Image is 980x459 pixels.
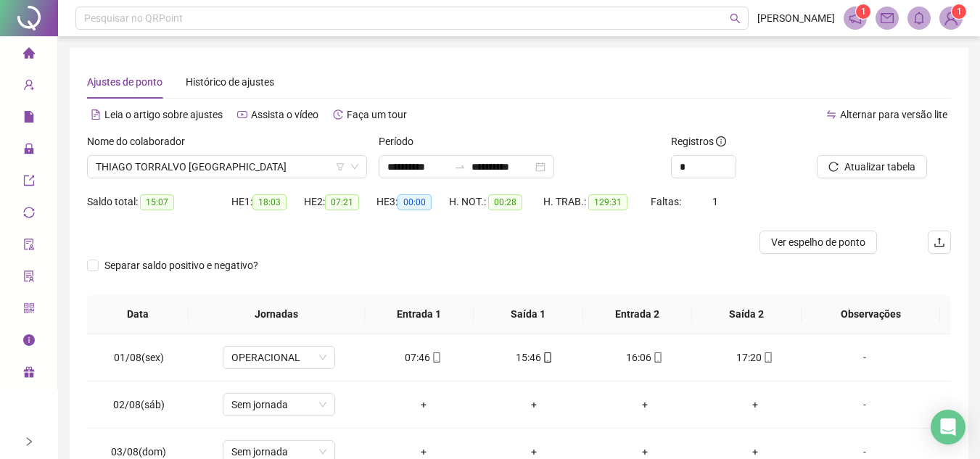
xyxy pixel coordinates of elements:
[759,231,877,254] button: Ver espelho de ponto
[588,194,627,210] span: 129:31
[449,194,543,210] div: H. NOT.:
[23,360,35,389] span: gift
[712,196,718,207] span: 1
[96,156,358,178] span: THIAGO TORRALVO VILA NOVA PEREIRA
[934,236,945,248] span: upload
[231,394,326,415] span: Sem jornada
[379,133,423,149] label: Período
[430,352,442,363] span: mobile
[840,109,947,120] span: Alternar para versão lite
[231,194,304,210] div: HE 1:
[23,41,35,70] span: home
[140,194,174,210] span: 15:07
[692,294,802,334] th: Saída 2
[333,109,343,120] span: history
[23,136,35,165] span: lock
[861,7,866,17] span: 1
[23,104,35,133] span: file
[23,264,35,293] span: solution
[365,294,474,334] th: Entrada 1
[99,257,264,273] span: Separar saldo positivo e negativo?
[189,294,364,334] th: Jornadas
[601,350,688,365] div: 16:06
[87,294,189,334] th: Data
[376,194,449,210] div: HE 3:
[844,159,915,175] span: Atualizar tabela
[957,7,962,17] span: 1
[23,200,35,229] span: sync
[304,194,376,210] div: HE 2:
[186,76,274,88] span: Histórico de ajustes
[87,76,162,88] span: Ajustes de ponto
[454,161,466,173] span: swap-right
[716,136,726,146] span: info-circle
[454,161,466,173] span: to
[828,162,839,172] span: reload
[802,294,940,334] th: Observações
[23,168,35,197] span: export
[651,352,663,363] span: mobile
[940,7,962,29] img: 39475
[114,352,164,363] span: 01/08(sex)
[813,306,928,322] span: Observações
[23,328,35,357] span: info-circle
[583,294,693,334] th: Entrada 2
[488,194,522,210] span: 00:28
[651,196,683,207] span: Faltas:
[849,12,862,25] span: notification
[231,347,326,368] span: OPERACIONAL
[325,194,359,210] span: 07:21
[541,352,553,363] span: mobile
[822,397,907,413] div: -
[474,294,583,334] th: Saída 1
[350,162,359,171] span: down
[826,109,836,120] span: swap
[347,109,407,120] span: Faça um tour
[712,397,799,413] div: +
[822,350,907,365] div: -
[856,4,870,19] sup: 1
[757,10,835,26] span: [PERSON_NAME]
[87,194,231,210] div: Saldo total:
[87,133,194,149] label: Nome do colaborador
[91,109,101,120] span: file-text
[952,4,966,19] sup: Atualize o seu contato no menu Meus Dados
[671,133,726,149] span: Registros
[762,352,773,363] span: mobile
[881,12,894,25] span: mail
[601,397,688,413] div: +
[771,234,865,250] span: Ver espelho de ponto
[251,109,318,120] span: Assista o vídeo
[490,397,577,413] div: +
[380,397,467,413] div: +
[336,162,345,171] span: filter
[817,155,927,178] button: Atualizar tabela
[730,13,741,24] span: search
[23,232,35,261] span: audit
[104,109,223,120] span: Leia o artigo sobre ajustes
[23,73,35,102] span: user-add
[490,350,577,365] div: 15:46
[398,194,432,210] span: 00:00
[111,446,166,458] span: 03/08(dom)
[913,12,926,25] span: bell
[712,350,799,365] div: 17:20
[252,194,287,210] span: 18:03
[380,350,467,365] div: 07:46
[931,410,965,444] div: Open Intercom Messenger
[24,437,34,447] span: right
[543,194,651,210] div: H. TRAB.:
[23,296,35,325] span: qrcode
[113,399,165,410] span: 02/08(sáb)
[237,109,247,120] span: youtube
